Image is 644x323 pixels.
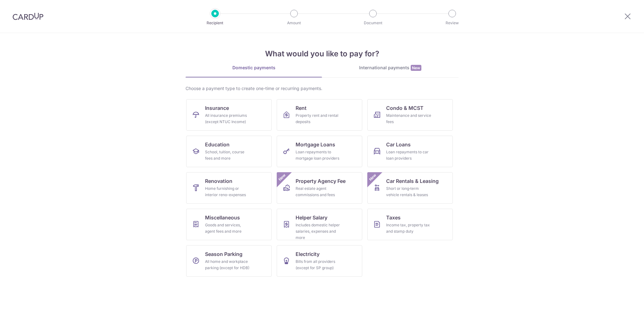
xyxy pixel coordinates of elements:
a: Car LoansLoan repayments to car loan providers [367,136,453,167]
a: Condo & MCSTMaintenance and service fees [367,99,453,131]
a: ElectricityBills from all providers (except for SP group) [277,245,362,277]
div: Loan repayments to car loan providers [386,149,431,161]
div: Bills from all providers (except for SP group) [296,258,341,271]
div: Goods and services, agent fees and more [205,222,250,235]
p: Amount [271,20,317,26]
span: Mortgage Loans [296,141,335,148]
div: Short or long‑term vehicle rentals & leases [386,185,431,198]
span: New [368,172,378,183]
p: Review [429,20,475,26]
span: Electricity [296,250,319,258]
span: Helper Salary [296,214,327,221]
div: School, tuition, course fees and more [205,149,250,161]
span: Rent [296,104,307,112]
span: New [411,65,421,71]
a: MiscellaneousGoods and services, agent fees and more [186,209,272,240]
div: International payments [322,65,458,71]
span: Season Parking [205,250,242,258]
span: Taxes [386,214,401,221]
a: EducationSchool, tuition, course fees and more [186,136,272,167]
a: Property Agency FeeReal estate agent commissions and feesNew [277,172,362,204]
span: Condo & MCST [386,104,424,112]
a: RenovationHome furnishing or interior reno-expenses [186,172,272,204]
a: TaxesIncome tax, property tax and stamp duty [367,209,453,240]
div: Property rent and rental deposits [296,112,341,125]
span: New [277,172,287,183]
div: Real estate agent commissions and fees [296,185,341,198]
span: Car Rentals & Leasing [386,177,439,185]
div: Maintenance and service fees [386,112,431,125]
div: Income tax, property tax and stamp duty [386,222,431,235]
span: Renovation [205,177,232,185]
img: CardUp [13,13,43,20]
div: Includes domestic helper salaries, expenses and more [296,222,341,241]
span: Insurance [205,104,229,112]
span: Miscellaneous [205,214,240,221]
span: Car Loans [386,141,411,148]
a: Season ParkingAll home and workplace parking (except for HDB) [186,245,272,277]
span: Education [205,141,230,148]
p: Recipient [192,20,238,26]
div: Choose a payment type to create one-time or recurring payments. [186,85,458,92]
a: Mortgage LoansLoan repayments to mortgage loan providers [277,136,362,167]
div: Home furnishing or interior reno-expenses [205,185,250,198]
div: Loan repayments to mortgage loan providers [296,149,341,161]
div: All insurance premiums (except NTUC Income) [205,112,250,125]
a: Helper SalaryIncludes domestic helper salaries, expenses and more [277,209,362,240]
p: Document [350,20,396,26]
a: RentProperty rent and rental deposits [277,99,362,131]
h4: What would you like to pay for? [186,48,458,59]
a: InsuranceAll insurance premiums (except NTUC Income) [186,99,272,131]
span: Property Agency Fee [296,177,346,185]
div: All home and workplace parking (except for HDB) [205,258,250,271]
a: Car Rentals & LeasingShort or long‑term vehicle rentals & leasesNew [367,172,453,204]
iframe: Opens a widget where you can find more information [604,304,638,320]
div: Domestic payments [186,65,322,71]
